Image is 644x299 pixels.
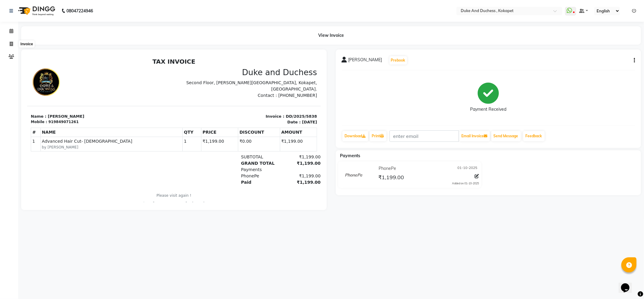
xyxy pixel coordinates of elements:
button: Prebook [389,56,407,65]
div: ₹1,199.00 [252,105,293,111]
img: logo [15,2,57,19]
h3: Duke and Duchess [150,12,290,22]
th: QTY [155,72,174,81]
div: ₹1,199.00 [252,124,293,130]
iframe: chat widget [619,275,638,293]
p: Invoice : DD/2025/5838 [150,58,290,64]
div: View Invoice [21,26,641,45]
div: GRAND TOTAL [210,105,252,111]
th: AMOUNT [253,72,290,81]
td: 1 [4,81,14,96]
div: Added on 01-10-2025 [452,181,479,186]
div: Paid [210,124,252,130]
div: Mobile : [4,64,20,69]
div: Payment Received [470,107,506,113]
a: Print [370,131,386,141]
div: ₹1,199.00 [252,117,293,124]
button: Email Invoice [459,131,490,141]
a: Feedback [523,131,545,141]
a: Download [342,131,368,141]
th: PRICE [174,72,211,81]
span: Advanced Hair Cut- [DEMOGRAPHIC_DATA] [15,83,154,89]
p: Second Floor, [PERSON_NAME][GEOGRAPHIC_DATA], Kokapet, [GEOGRAPHIC_DATA]. [150,24,290,37]
td: 1 [155,81,174,96]
div: Generated By : at [DATE] 12:43 PM [4,145,290,151]
th: DISCOUNT [211,72,253,81]
p: Please visit again ! [4,137,290,143]
td: ₹1,199.00 [253,81,290,96]
div: SUBTOTAL [210,98,252,105]
span: [PERSON_NAME] [126,146,160,150]
div: ₹1,199.00 [252,98,293,105]
p: Name : [PERSON_NAME] [4,58,143,64]
td: ₹0.00 [211,81,253,96]
p: Contact : [PHONE_NUMBER] [150,37,290,43]
th: # [4,72,14,81]
b: 08047224946 [66,2,93,19]
p: Date : [DATE] [150,64,290,70]
span: PhonePe [214,118,232,123]
span: Payments [340,153,360,158]
button: Send Message [491,131,521,141]
div: Payments [210,111,252,117]
span: PhonePe [379,165,396,172]
h2: TAX INVOICE [4,2,290,10]
th: NAME [13,72,155,81]
td: ₹1,199.00 [174,81,211,96]
div: Invoice [19,40,34,48]
div: 919849071261 [21,64,51,69]
span: [PERSON_NAME] [348,57,382,65]
span: ₹1,199.00 [379,174,404,182]
input: enter email [389,130,459,142]
span: 01-10-2025 [457,165,477,172]
small: by [PERSON_NAME] [15,89,154,94]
